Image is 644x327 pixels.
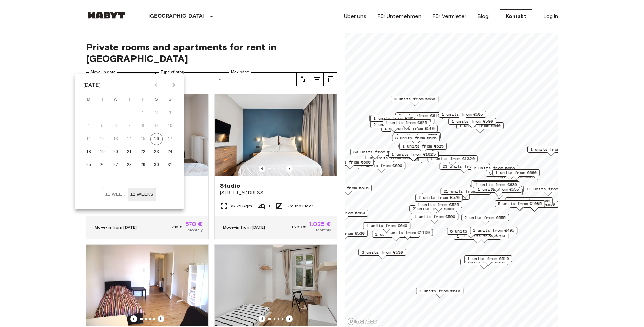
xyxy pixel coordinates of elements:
span: 11 units from €570 [526,186,570,192]
a: Blog [477,12,489,20]
div: Map marker [475,186,522,196]
span: Wednesday [110,93,122,106]
img: Habyt [86,12,127,19]
div: Map marker [415,194,463,205]
div: Map marker [363,222,410,233]
button: Previous image [130,315,137,322]
div: Map marker [416,288,463,298]
a: Kontakt [500,9,532,23]
span: 3 units from €525 [396,133,438,139]
button: ±1 week [103,188,128,201]
span: Monthly [316,227,331,233]
button: 27 [110,159,122,171]
button: 29 [137,159,149,171]
div: Map marker [461,233,508,243]
button: 19 [96,146,108,158]
span: 1 units from €585 [442,111,483,117]
div: Map marker [448,118,496,128]
span: 2 units from €555 [474,165,515,171]
div: Map marker [399,143,447,153]
button: tune [310,72,324,86]
div: Map marker [470,179,517,189]
div: Map marker [461,214,509,225]
div: Map marker [527,146,575,156]
button: 16 [150,133,163,145]
span: Ground Floor [286,203,313,209]
span: 1 units from €680 [324,210,365,216]
div: Map marker [374,156,422,167]
div: Map marker [370,121,418,132]
span: 1 units from €510 [467,256,509,262]
button: 30 [150,159,163,171]
span: 1.025 € [309,221,331,227]
div: Map marker [427,155,477,166]
div: Map marker [470,227,517,238]
div: Map marker [505,197,553,208]
button: Previous image [286,165,293,172]
div: Map marker [394,143,441,153]
span: 1 units from €610 [463,259,505,265]
div: Map marker [391,96,438,106]
span: 1 units from €495 [473,227,514,234]
span: Studio [220,182,241,190]
img: Marketing picture of unit DE-01-481-006-01 [215,94,337,176]
a: Über uns [344,12,366,20]
label: Move-in date [91,69,116,75]
span: 7 units from €585 [397,143,438,149]
div: Map marker [471,165,518,175]
span: 32.72 Sqm [231,203,252,209]
span: 1 units from €640 [459,123,501,129]
div: Map marker [370,115,418,125]
span: 1 units from €1025 [391,151,435,157]
div: Map marker [369,115,419,125]
span: 1 units from €570 [375,231,417,237]
span: 1 units from €590 [452,118,493,124]
div: Map marker [320,230,368,240]
div: Map marker [358,162,405,173]
span: Thursday [123,93,135,106]
span: Private rooms and apartments for rent in [GEOGRAPHIC_DATA] [86,41,337,64]
button: tune [324,72,337,86]
label: Type of stay [161,69,184,75]
span: 2 units from €510 [393,125,435,132]
span: 4 units from €530 [323,230,365,236]
span: Monday [82,93,95,106]
span: 1 units from €625 [386,120,427,126]
p: [GEOGRAPHIC_DATA] [148,12,205,20]
button: 25 [82,159,95,171]
button: 18 [82,146,95,158]
div: Map marker [473,181,520,192]
div: Map marker [456,122,504,133]
button: 17 [164,133,176,145]
span: 1 units from €485 [373,115,415,121]
span: 1 units from €660 [329,159,371,165]
div: Map marker [464,255,512,266]
button: 21 [123,146,135,158]
span: Move-in from [DATE] [95,225,137,230]
span: 3 units from €530 [362,249,403,255]
span: 570 € [185,221,203,227]
a: Mapbox logo [347,317,377,325]
div: Map marker [393,132,441,143]
span: 1 units from €660 [495,170,537,176]
span: 1 units from €630 [476,182,517,188]
div: Map marker [460,259,508,269]
span: 1 units from €645 [473,179,514,185]
div: Map marker [326,159,374,169]
span: Move-in from [DATE] [223,225,265,230]
span: 1 units from €640 [474,181,515,187]
span: 4 units from €605 [425,193,466,199]
div: Map marker [523,186,573,196]
div: Map marker [395,112,443,123]
button: Previous image [259,165,265,172]
span: Friday [137,93,149,106]
button: 26 [96,159,108,171]
span: 21 units from €575 [443,188,487,194]
span: 1.280 € [291,224,307,230]
button: ±2 weeks [128,188,156,201]
span: 1 units from €1320 [430,156,474,162]
img: Marketing picture of unit DE-01-233-02M [215,245,337,326]
button: 23 [150,146,163,158]
span: 2 units from €555 [412,206,454,212]
span: 2 units from €555 [464,214,506,221]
